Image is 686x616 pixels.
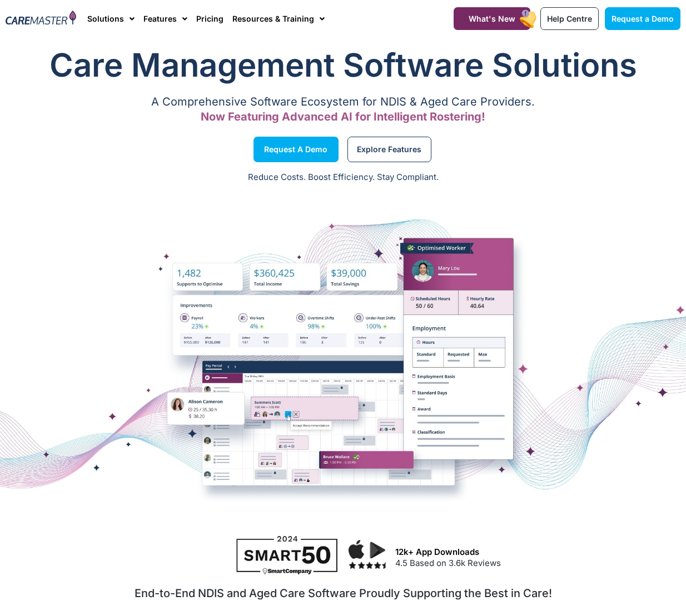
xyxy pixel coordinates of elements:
[264,147,327,152] span: Request a Demo
[547,14,592,23] span: Help Centre
[395,547,675,557] h3: 12k+ App Downloads
[395,557,675,570] p: 4.5 Based on 3.6k Reviews
[454,7,530,30] a: What's New
[357,147,421,152] span: Explore Features
[469,14,515,23] span: What's New
[7,171,679,184] p: Reduce Costs. Boost Efficiency. Stay Compliant.
[6,98,680,106] p: A Comprehensive Software Ecosystem for NDIS & Aged Care Providers.
[6,11,76,26] img: CareMaster Logo
[540,7,599,30] a: Help Centre
[201,110,485,123] span: Now Featuring Advanced AI for Intelligent Rostering!
[6,43,680,87] h1: Care Management Software Solutions
[12,587,674,600] h2: End-to-End NDIS and Aged Care Software Proudly Supporting the Best in Care!
[253,137,339,162] a: Request a Demo
[605,7,680,30] a: Request a Demo
[612,14,674,23] span: Request a Demo
[347,137,431,162] a: Explore Features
